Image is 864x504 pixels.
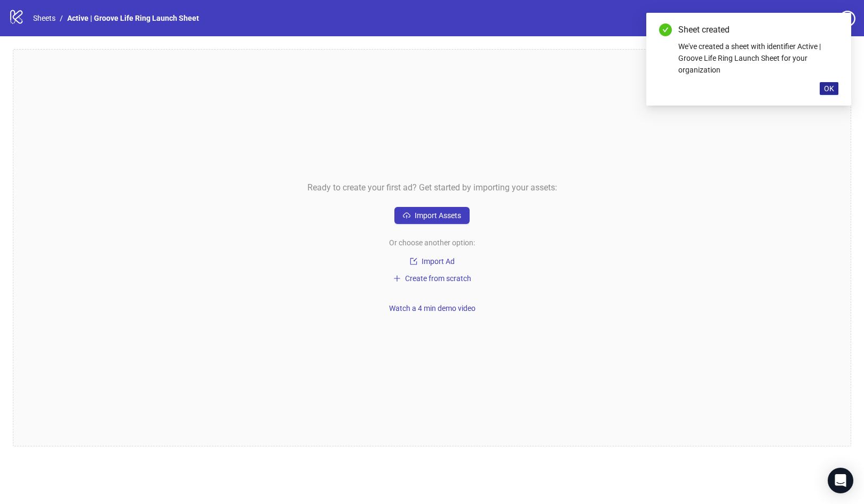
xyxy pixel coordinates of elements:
span: Create from scratch [405,274,471,283]
div: Sheet created [678,23,838,36]
button: Watch a 4 min demo video [385,302,480,315]
a: Active | Groove Life Ring Launch Sheet [65,12,201,24]
a: Settings [779,11,835,28]
span: cloud-upload [403,212,410,219]
span: OK [824,84,834,93]
span: check-circle [659,23,672,36]
button: OK [820,82,838,95]
span: plus [393,275,401,282]
span: import [410,258,417,265]
a: Close [827,23,838,35]
span: Ready to create your first ad? Get started by importing your assets: [307,181,557,194]
a: Sheets [31,12,58,24]
div: We've created a sheet with identifier Active | Groove Life Ring Launch Sheet for your organization [678,41,838,76]
button: Import Ad [395,255,470,268]
div: Open Intercom Messenger [828,468,853,493]
li: / [60,12,63,24]
span: Watch a 4 min demo video [389,304,475,313]
button: Import Assets [394,207,470,224]
button: Create from scratch [389,272,475,285]
span: Import Assets [415,211,461,220]
span: question-circle [839,11,855,27]
span: Or choose another option: [389,237,475,249]
span: Import Ad [422,257,455,266]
